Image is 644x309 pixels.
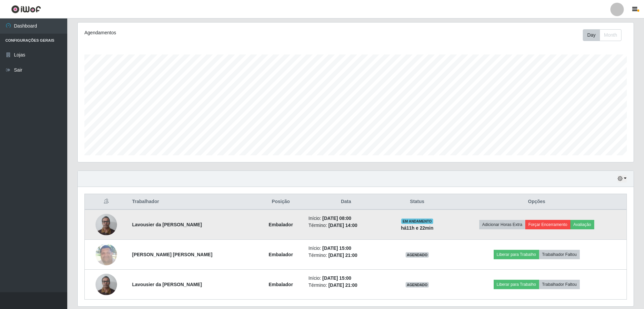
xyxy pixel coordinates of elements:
[323,245,351,251] time: [DATE] 15:00
[304,194,387,210] th: Data
[479,220,525,229] button: Adicionar Horas Extra
[447,194,627,210] th: Opções
[269,222,293,227] strong: Embalador
[308,282,383,289] li: Término:
[132,252,213,257] strong: [PERSON_NAME] [PERSON_NAME]
[539,250,580,259] button: Trabalhador Faltou
[525,220,570,229] button: Forçar Encerramento
[308,275,383,282] li: Início:
[308,215,383,222] li: Início:
[539,280,580,289] button: Trabalhador Faltou
[494,280,539,289] button: Liberar para Trabalho
[401,219,433,224] span: EM ANDAMENTO
[600,29,621,41] button: Month
[583,29,621,41] div: First group
[128,194,257,210] th: Trabalhador
[132,282,202,287] strong: Lavousier da [PERSON_NAME]
[401,225,433,231] strong: há 11 h e 22 min
[406,252,429,258] span: AGENDADO
[269,282,293,287] strong: Embalador
[328,282,357,288] time: [DATE] 21:00
[308,222,383,229] li: Término:
[308,252,383,259] li: Término:
[257,194,305,210] th: Posição
[570,220,594,229] button: Avaliação
[323,216,351,221] time: [DATE] 08:00
[406,282,429,287] span: AGENDADO
[494,250,539,259] button: Liberar para Trabalho
[583,29,627,41] div: Toolbar with button groups
[11,5,41,13] img: CoreUI Logo
[96,210,117,239] img: 1746326143997.jpeg
[328,223,357,228] time: [DATE] 14:00
[328,253,357,258] time: [DATE] 21:00
[308,245,383,252] li: Início:
[387,194,447,210] th: Status
[583,29,600,41] button: Day
[96,240,117,269] img: 1697490161329.jpeg
[132,222,202,227] strong: Lavousier da [PERSON_NAME]
[269,252,293,257] strong: Embalador
[84,29,305,36] div: Agendamentos
[96,270,117,299] img: 1746326143997.jpeg
[323,275,351,281] time: [DATE] 15:00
